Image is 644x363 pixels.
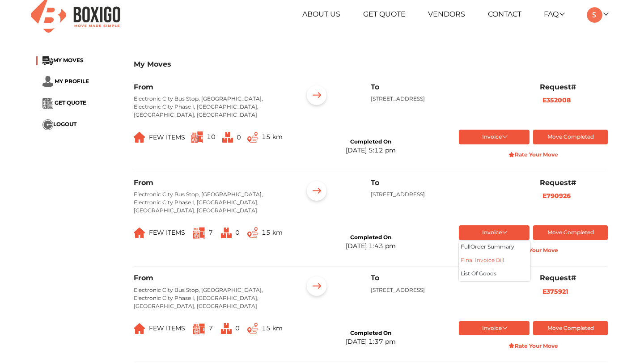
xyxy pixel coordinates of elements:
button: full Order summary [459,241,530,254]
h6: To [371,83,526,91]
h3: My Moves [134,60,608,68]
img: ... [303,83,330,110]
b: E790926 [542,192,571,200]
p: Electronic City Bus Stop, [GEOGRAPHIC_DATA], Electronic City Phase I, [GEOGRAPHIC_DATA], [GEOGRAP... [134,286,289,310]
button: Rate Your Move [459,339,608,353]
img: ... [134,132,145,143]
button: Move Completed [533,321,608,336]
img: ... [134,228,145,238]
button: Rate Your Move [459,148,608,162]
div: Completed On [350,329,391,337]
h6: Request# [540,83,608,91]
p: Electronic City Bus Stop, [GEOGRAPHIC_DATA], Electronic City Phase I, [GEOGRAPHIC_DATA], [GEOGRAP... [134,190,289,215]
div: [DATE] 1:43 pm [346,241,396,251]
h6: Request# [540,274,608,282]
h6: To [371,274,526,282]
p: [STREET_ADDRESS] [371,286,526,294]
img: ... [42,119,53,130]
div: Completed On [350,233,391,241]
img: ... [193,227,205,239]
span: 15 km [262,133,283,141]
button: E375921 [540,287,571,297]
a: About Us [302,10,340,18]
p: [STREET_ADDRESS] [371,95,526,103]
a: FAQ [544,10,564,18]
span: 15 km [262,324,283,332]
a: Contact [488,10,521,18]
a: Vendors [428,10,465,18]
img: ... [247,132,258,143]
strong: Rate Your Move [508,342,558,349]
span: LOGOUT [53,121,76,127]
span: FEW ITEMS [149,324,185,332]
button: Final Invoice Bill [459,254,530,268]
button: Rate Your Move [459,244,608,257]
span: 0 [235,228,240,236]
h6: Request# [540,178,608,187]
strong: Rate Your Move [508,151,558,158]
button: Move Completed [533,130,608,144]
p: [STREET_ADDRESS] [371,190,526,198]
img: ... [222,132,233,143]
img: ... [134,323,145,334]
h6: From [134,274,289,282]
span: FEW ITEMS [149,133,185,141]
img: ... [191,131,203,143]
span: 0 [235,324,240,332]
button: Move Completed [533,225,608,240]
span: MY MOVES [53,57,84,63]
h6: From [134,83,289,91]
span: FEW ITEMS [149,228,185,236]
button: Invoice [459,225,530,240]
img: ... [247,323,258,334]
h6: To [371,178,526,187]
h6: From [134,178,289,187]
a: ...MY MOVES [42,57,84,63]
span: 15 km [262,228,283,236]
b: E375921 [542,287,568,295]
button: Invoice [459,321,530,336]
img: ... [42,76,53,87]
button: List of Goods [459,268,530,281]
img: ... [42,56,53,65]
div: Completed On [350,138,391,146]
a: ... MY PROFILE [42,77,89,84]
img: ... [247,227,258,238]
img: ... [42,98,53,109]
img: ... [303,178,330,206]
button: E790926 [540,191,573,201]
strong: Rate Your Move [508,247,558,253]
span: 7 [208,228,213,236]
div: [DATE] 1:37 pm [346,337,396,346]
a: ... GET QUOTE [42,99,86,106]
p: Electronic City Bus Stop, [GEOGRAPHIC_DATA], Electronic City Phase I, [GEOGRAPHIC_DATA], [GEOGRAP... [134,95,289,119]
button: E352008 [540,95,573,106]
span: GET QUOTE [55,99,86,106]
img: ... [303,274,330,301]
a: Get Quote [363,10,406,18]
span: MY PROFILE [55,77,89,84]
div: [DATE] 5:12 pm [346,146,396,155]
b: E352008 [542,96,571,104]
button: ...LOGOUT [42,119,76,130]
img: ... [221,323,232,334]
span: 7 [208,324,213,332]
img: ... [193,323,205,334]
img: ... [221,228,232,238]
button: Invoice [459,130,530,144]
span: 10 [207,133,216,141]
span: 0 [237,133,241,141]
